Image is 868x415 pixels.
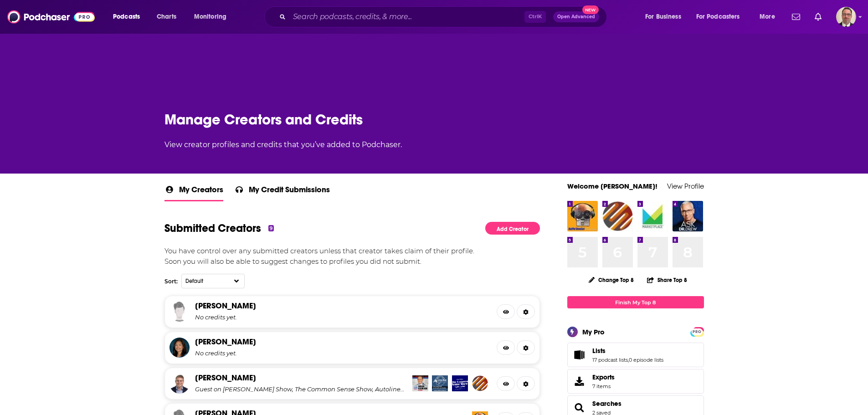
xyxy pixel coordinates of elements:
[412,375,428,391] img: Brian Kilmeade Show
[164,184,223,201] a: My Creators
[195,349,237,357] div: No credits yet.
[524,11,546,23] span: Ctrl K
[645,10,681,23] span: For Business
[567,369,704,394] a: Exports
[667,182,704,190] a: View Profile
[690,10,753,24] button: open menu
[592,357,628,363] a: 17 podcast lists
[517,376,535,391] a: Manage Creator & Credits
[113,10,140,23] span: Podcasts
[234,184,330,201] a: My Credit Submissions
[836,7,856,27] img: User Profile
[169,338,190,358] img: Michelle Urben
[497,376,515,391] a: Open Creator Profile
[181,274,245,288] button: Choose Creator sort
[592,373,615,381] span: Exports
[497,340,515,355] a: Open Creator Profile
[557,15,595,19] span: Open Advanced
[753,10,786,24] button: open menu
[164,111,704,128] h1: Manage Creators and Credits
[164,246,540,256] p: You have control over any submitted creators unless that creator takes claim of their profile.
[637,201,668,231] img: Marketplace
[567,296,704,308] a: Finish My Top 8
[169,302,190,322] img: Max MacKenzie
[179,184,223,200] span: My Creators
[157,10,176,23] span: Charts
[553,11,599,22] button: Open AdvancedNew
[692,328,703,335] a: PRO
[570,375,589,388] span: Exports
[602,201,633,231] img: Rare Earth Exchanges
[582,328,605,336] div: My Pro
[195,385,405,393] div: Guest on [PERSON_NAME] Show, The Common Sense Show, Autoline Daily - Video, Rare Earth Exchanges,...
[273,6,616,27] div: Search podcasts, credits, & more...
[497,304,515,319] a: Open Creator Profile
[164,139,704,150] p: View creator profiles and credits that you’ve added to Podchaser.
[582,5,599,14] span: New
[194,10,226,23] span: Monitoring
[188,10,238,24] button: open menu
[836,7,856,27] button: Show profile menu
[472,375,488,391] img: Rare Earth Exchanges
[692,328,703,335] span: PRO
[249,184,330,200] span: My Credit Submissions
[7,8,95,26] img: Podchaser - Follow, Share and Rate Podcasts
[837,384,859,406] iframe: Intercom live chat
[289,10,524,24] input: Search podcasts, credits, & more...
[164,278,178,285] div: Sort:
[567,343,704,367] span: Lists
[195,313,237,321] div: No credits yet.
[592,383,615,389] span: 7 items
[836,7,856,27] span: Logged in as PercPodcast
[647,271,688,289] button: Share Top 8
[164,221,261,235] h3: Submitted Creators
[268,225,274,231] div: 9
[151,10,182,24] a: Charts
[567,182,657,190] a: Welcome [PERSON_NAME]!
[592,347,606,355] span: Lists
[570,348,589,361] a: Lists
[629,357,663,363] a: 0 episode lists
[169,374,190,394] img: Joshua Ballard
[592,400,621,408] a: Searches
[432,375,448,391] img: Autoline Daily - Video
[696,10,740,23] span: For Podcasters
[628,357,629,363] span: ,
[164,256,540,267] p: Soon you will also be able to suggest changes to profiles you did not submit.
[788,9,804,25] a: Show notifications dropdown
[517,304,535,319] a: Manage Creator & Credits
[195,373,256,383] a: [PERSON_NAME]
[811,9,825,25] a: Show notifications dropdown
[485,222,540,235] a: Add Creator
[592,347,663,355] a: Lists
[639,10,693,24] button: open menu
[185,278,221,284] span: Default
[760,10,775,23] span: More
[517,340,535,355] a: Manage Creator & Credits
[195,337,256,347] a: [PERSON_NAME]
[567,201,598,231] img: Reel Pod News Cast™ with Levon Putney
[452,375,468,391] img: The Common Sense Show
[107,10,152,24] button: open menu
[583,274,640,286] button: Change Top 8
[195,301,256,311] a: [PERSON_NAME]
[673,201,703,231] img: Ask Dr. Drew
[570,401,589,414] a: Searches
